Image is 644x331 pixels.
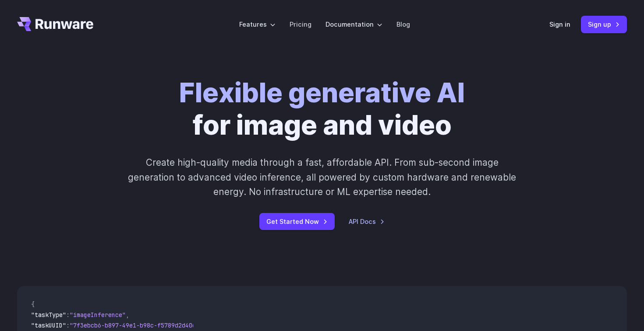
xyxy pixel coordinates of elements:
[31,300,35,308] span: {
[70,321,203,329] span: "7f3ebcb6-b897-49e1-b98c-f5789d2d40d7"
[239,19,276,29] label: Features
[179,77,465,109] strong: Flexible generative AI
[179,77,465,141] h1: for image and video
[290,19,311,29] a: Pricing
[70,311,126,319] span: "imageInference"
[349,216,385,226] a: API Docs
[126,311,129,319] span: ,
[66,321,70,329] span: :
[31,311,66,319] span: "taskType"
[326,19,382,29] label: Documentation
[259,213,335,230] a: Get Started Now
[127,155,517,199] p: Create high-quality media through a fast, affordable API. From sub-second image generation to adv...
[581,16,627,33] a: Sign up
[549,19,570,29] a: Sign in
[396,19,410,29] a: Blog
[17,17,93,31] a: Go to /
[66,311,70,319] span: :
[31,321,66,329] span: "taskUUID"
